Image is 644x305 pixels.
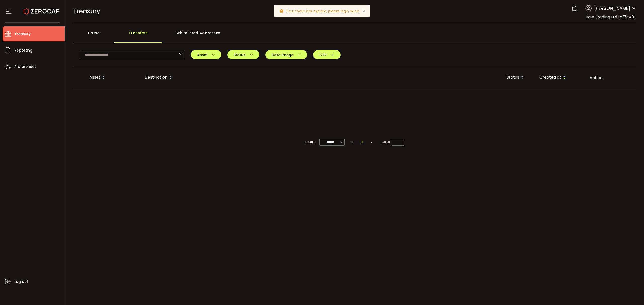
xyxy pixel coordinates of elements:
[197,53,215,57] span: Asset
[85,73,141,82] div: Asset
[73,7,100,16] span: Treasury
[141,73,503,82] div: Destination
[14,47,32,54] span: Reporting
[265,50,307,59] button: Date Range
[503,73,535,82] div: Status
[73,28,114,43] div: Home
[14,278,28,285] span: Log out
[286,9,365,13] p: Your token has expired, please login again.
[305,138,316,145] span: Total 0
[586,14,636,20] span: Raw Trading Ltd (af7c49)
[272,53,301,57] span: Date Range
[535,73,586,82] div: Created at
[594,5,630,12] span: [PERSON_NAME]
[114,28,162,43] div: Transfers
[162,28,235,43] div: Whitelisted Addresses
[586,75,636,81] div: Action
[234,53,253,57] span: Status
[14,63,36,70] span: Preferences
[191,50,221,59] button: Asset
[381,138,404,145] span: Go to
[313,50,341,59] button: CSV
[227,50,259,59] button: Status
[619,281,644,305] iframe: Chat Widget
[319,53,334,57] span: CSV
[14,30,31,38] span: Treasury
[357,138,367,145] li: 1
